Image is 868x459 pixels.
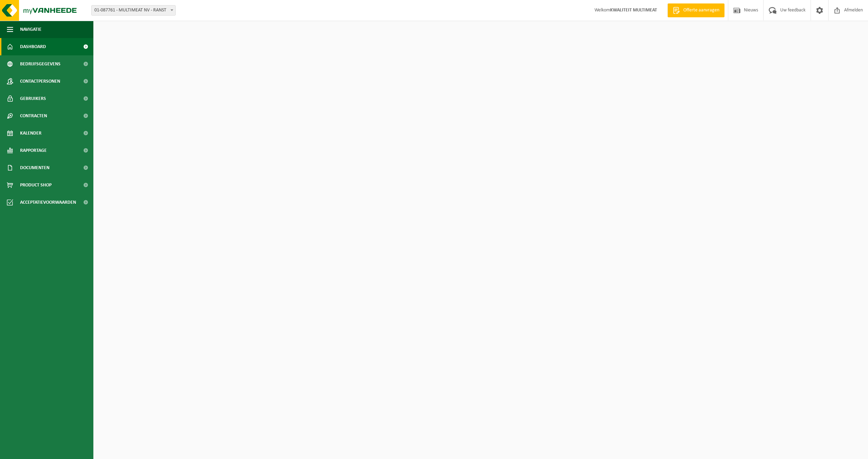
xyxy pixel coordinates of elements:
[20,107,47,125] span: Contracten
[20,142,47,159] span: Rapportage
[20,21,41,38] span: Navigatie
[20,38,46,55] span: Dashboard
[20,90,46,107] span: Gebruikers
[667,3,724,17] a: Offerte aanvragen
[682,7,721,14] span: Offerte aanvragen
[610,8,657,13] strong: KWALITEIT MULTIMEAT
[20,194,76,211] span: Acceptatievoorwaarden
[92,6,175,15] span: 01-087761 - MULTIMEAT NV - RANST
[20,159,49,176] span: Documenten
[20,55,61,73] span: Bedrijfsgegevens
[91,5,176,16] span: 01-087761 - MULTIMEAT NV - RANST
[20,125,41,142] span: Kalender
[20,73,60,90] span: Contactpersonen
[20,176,52,194] span: Product Shop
